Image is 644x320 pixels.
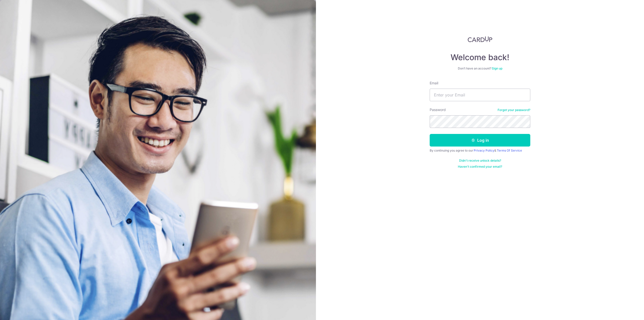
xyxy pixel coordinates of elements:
a: Privacy Policy [474,149,494,152]
a: Haven't confirmed your email? [458,165,502,169]
a: Sign up [492,66,502,70]
input: Enter your Email [430,89,530,101]
div: By continuing you agree to our & [430,149,530,153]
button: Log in [430,134,530,147]
label: Password [430,107,446,112]
img: CardUp Logo [468,36,492,42]
a: Forgot your password? [498,108,530,112]
div: Don’t have an account? [430,66,530,70]
label: Email [430,81,438,86]
a: Terms Of Service [497,149,522,152]
h4: Welcome back! [430,52,530,62]
a: Didn't receive unlock details? [459,159,501,163]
